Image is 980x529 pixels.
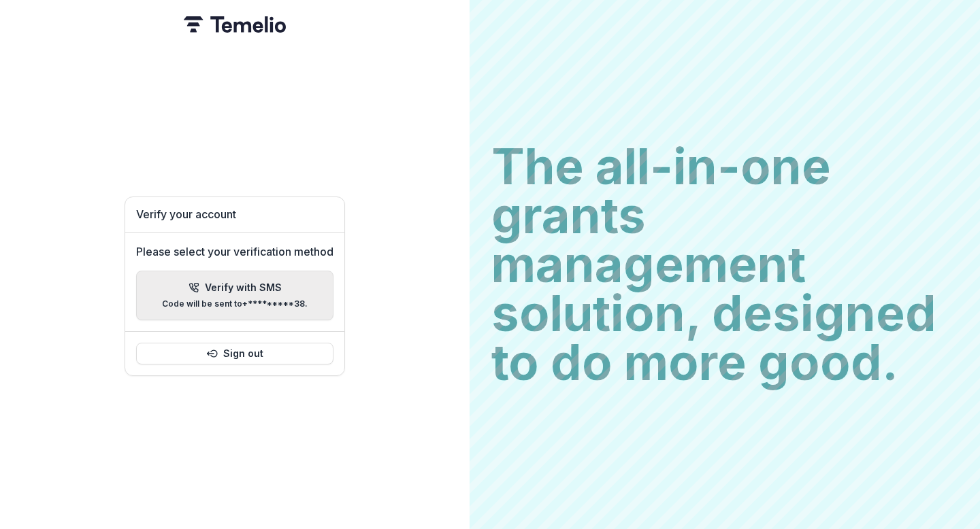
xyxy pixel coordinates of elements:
img: Temelio [184,16,286,33]
button: Sign out [136,343,333,364]
h1: Verify your account [136,208,333,221]
button: Verify with SMSCode will be sent to+*********38. [136,271,333,320]
p: Verify with SMS [205,282,282,294]
p: Please select your verification method [136,243,333,260]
